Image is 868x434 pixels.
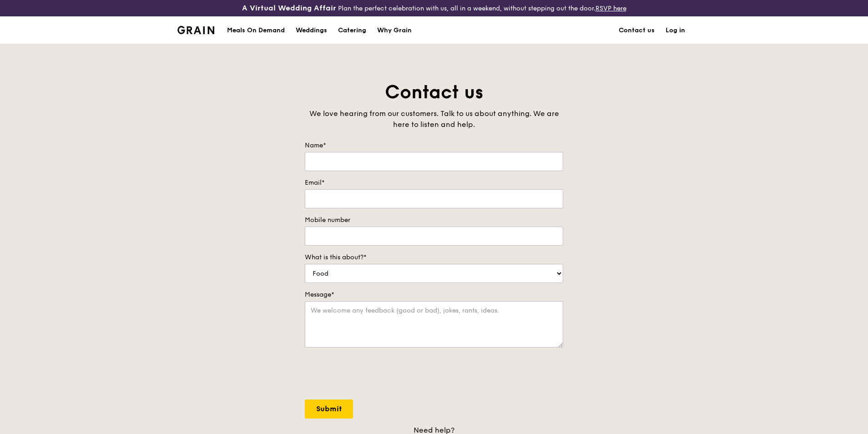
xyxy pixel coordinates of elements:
label: What is this about?* [305,253,563,262]
input: Submit [305,399,353,419]
a: Weddings [290,17,333,44]
div: Catering [338,17,366,44]
h3: A Virtual Wedding Affair [242,4,336,13]
a: Why Grain [372,17,417,44]
div: Plan the perfect celebration with us, all in a weekend, without stepping out the door. [172,4,696,13]
a: Catering [333,17,372,44]
div: We love hearing from our customers. Talk to us about anything. We are here to listen and help. [305,108,563,130]
img: Grain [177,26,214,34]
label: Message* [305,290,563,299]
a: RSVP here [595,5,626,12]
h1: Contact us [305,80,563,105]
iframe: reCAPTCHA [305,357,443,392]
a: GrainGrain [177,16,214,43]
div: Meals On Demand [227,17,285,44]
a: Contact us [613,17,660,44]
label: Email* [305,178,563,187]
label: Mobile number [305,216,563,225]
label: Name* [305,141,563,150]
a: Log in [660,17,691,44]
div: Weddings [296,17,327,44]
div: Why Grain [377,17,412,44]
